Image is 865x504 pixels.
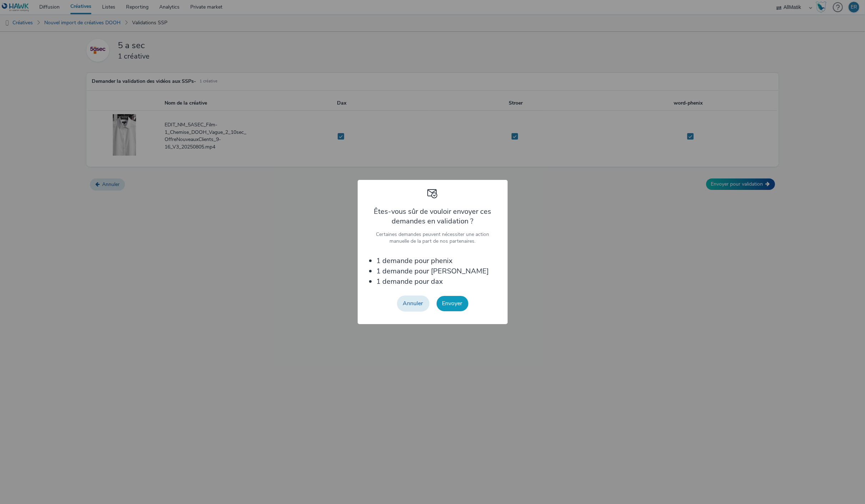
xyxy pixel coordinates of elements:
[376,256,489,266] li: 1 demande pour phenix
[397,296,429,311] button: Annuler
[376,266,489,276] li: 1 demande pour [PERSON_NAME]
[367,207,499,226] h3: Êtes-vous sûr de vouloir envoyer ces demandes en validation ?
[376,276,489,287] li: 1 demande pour dax
[437,296,468,311] button: Envoyer
[367,231,499,245] h5: Certaines demandes peuvent nécessiter une action manuelle de la part de nos partenaires.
